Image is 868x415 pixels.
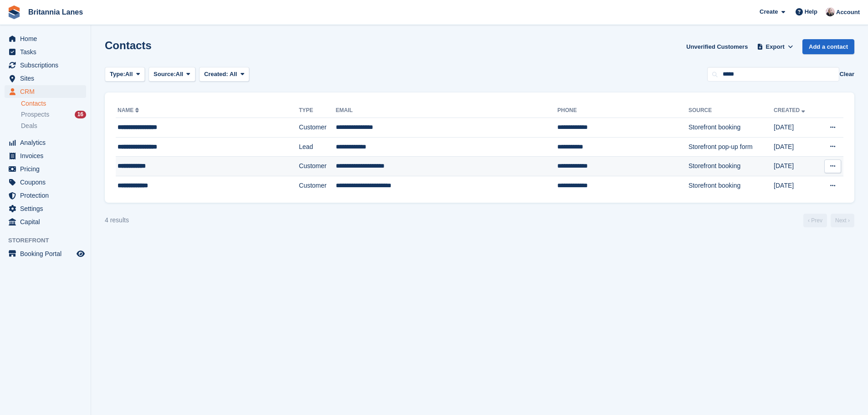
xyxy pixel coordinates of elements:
span: Home [20,32,75,45]
span: All [125,70,133,79]
a: Created [774,107,807,113]
nav: Page [801,214,856,227]
td: [DATE] [774,157,818,176]
td: Storefront booking [688,176,774,195]
span: Capital [20,215,75,228]
td: [DATE] [774,118,818,138]
a: menu [5,32,86,45]
td: Customer [299,118,336,138]
img: stora-icon-8386f47178a22dfd0bd8f6a31ec36ba5ce8667c1dd55bd0f319d3a0aa187defe.svg [7,5,21,19]
th: Email [336,103,558,118]
a: menu [5,202,86,215]
a: Next [831,214,854,227]
a: Add a contact [802,39,854,54]
span: Storefront [8,236,91,245]
span: CRM [20,85,75,98]
span: Coupons [20,176,75,189]
a: menu [5,149,86,162]
a: menu [5,247,86,260]
span: Invoices [20,149,75,162]
a: menu [5,46,86,58]
a: Prospects 16 [21,110,86,119]
a: Deals [21,121,86,131]
span: Prospects [21,110,49,119]
td: Storefront booking [688,157,774,176]
span: Tasks [20,46,75,58]
span: All [230,71,237,77]
button: Source: All [149,67,195,82]
a: Name [118,107,141,113]
button: Clear [839,70,854,79]
span: Protection [20,189,75,202]
span: Type: [110,70,125,79]
td: Storefront pop-up form [688,137,774,157]
span: Deals [21,122,37,130]
td: [DATE] [774,137,818,157]
a: Previous [803,214,827,227]
button: Created: All [199,67,249,82]
td: Storefront booking [688,118,774,138]
span: Export [766,42,785,51]
th: Phone [557,103,688,118]
div: 4 results [105,215,129,225]
span: Subscriptions [20,59,75,72]
a: Contacts [21,99,86,108]
a: menu [5,85,86,98]
span: Create [760,7,778,16]
a: menu [5,72,86,85]
button: Export [755,39,795,54]
a: menu [5,189,86,202]
a: menu [5,176,86,189]
span: Sites [20,72,75,85]
div: 16 [75,111,86,118]
td: Customer [299,176,336,195]
a: menu [5,136,86,149]
img: Alexandra Lane [826,7,835,16]
a: Britannia Lanes [25,5,87,20]
span: Created: [204,71,228,77]
span: Analytics [20,136,75,149]
span: All [176,70,184,79]
a: menu [5,215,86,228]
a: Unverified Customers [683,39,751,54]
td: Customer [299,157,336,176]
button: Type: All [105,67,145,82]
span: Settings [20,202,75,215]
td: Lead [299,137,336,157]
td: [DATE] [774,176,818,195]
th: Source [688,103,774,118]
span: Source: [154,70,175,79]
h1: Contacts [105,39,152,51]
a: Preview store [75,248,86,259]
span: Help [805,7,817,16]
a: menu [5,59,86,72]
span: Pricing [20,163,75,175]
span: Account [836,8,860,17]
a: menu [5,163,86,175]
span: Booking Portal [20,247,75,260]
th: Type [299,103,336,118]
